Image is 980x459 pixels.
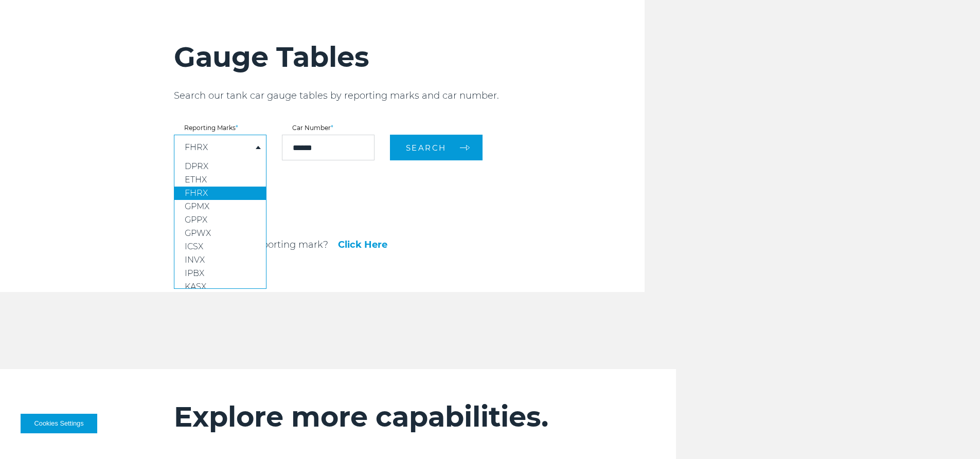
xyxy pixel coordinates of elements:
[282,125,375,131] label: Car Number
[390,135,483,160] button: Search arrow arrow
[185,228,211,238] span: GPWX
[174,253,266,267] a: INVX
[185,201,209,211] span: GPMX
[174,213,266,227] a: GPPX
[185,188,208,198] span: FHRX
[185,255,205,265] span: INVX
[185,282,206,291] span: KASX
[185,268,204,278] span: IPBX
[174,187,266,200] a: FHRX
[174,267,266,280] a: IPBX
[174,173,266,187] a: ETHX
[406,143,447,153] span: Search
[174,280,266,293] a: KASX
[338,240,387,249] a: Click Here
[174,400,615,434] h2: Explore more capabilities.
[174,160,266,173] a: DPRX
[185,215,207,225] span: GPPX
[185,242,203,251] span: ICSX
[174,125,266,131] label: Reporting Marks
[174,200,266,213] a: GPMX
[185,143,208,152] a: FHRX
[174,40,645,74] h2: Gauge Tables
[174,89,645,102] p: Search our tank car gauge tables by reporting marks and car number.
[21,414,97,433] button: Cookies Settings
[174,240,266,253] a: ICSX
[185,161,208,171] span: DPRX
[929,410,980,459] iframe: Chat Widget
[174,227,266,240] a: GPWX
[185,175,207,185] span: ETHX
